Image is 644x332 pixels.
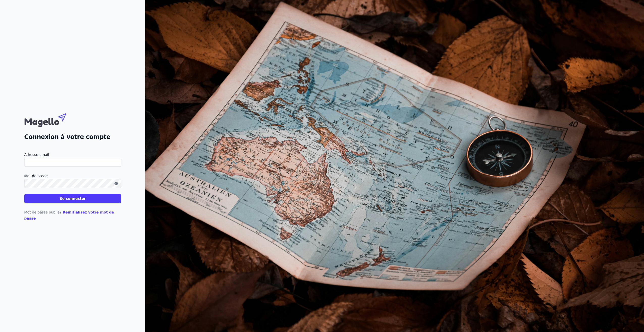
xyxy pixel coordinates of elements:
[24,194,121,203] button: Se connecter
[24,152,121,158] label: Adresse email
[24,209,121,221] p: Mot de passe oublié?
[24,210,114,220] a: Réinitialisez votre mot de passe
[24,111,77,128] img: Magello
[24,173,121,179] label: Mot de passe
[24,132,121,141] h2: Connexion à votre compte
